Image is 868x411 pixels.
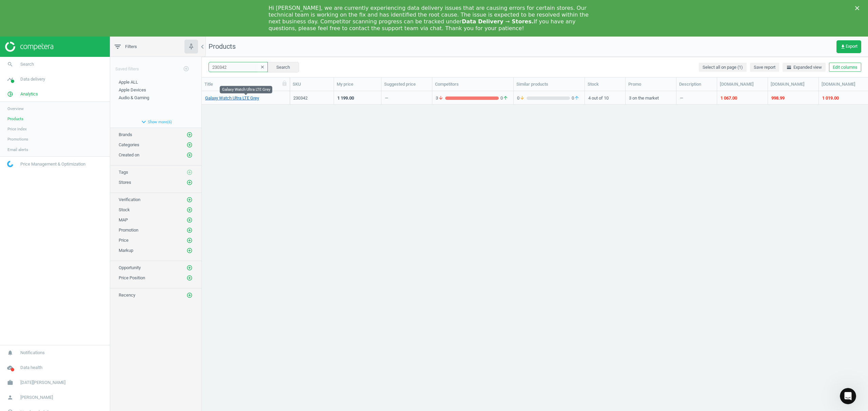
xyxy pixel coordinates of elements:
span: Promotions [7,136,28,142]
iframe: Intercom live chat [840,388,856,404]
span: Analytics [20,91,38,97]
button: get_appExport [836,40,861,53]
button: add_circle_outline [186,179,193,186]
i: expand_more [140,118,148,126]
i: notifications [4,346,17,359]
span: Apple Devices [119,87,146,92]
span: Stores [119,180,131,185]
div: Competitors [435,81,511,87]
div: Stock [588,81,623,87]
div: 230342 [293,95,330,101]
i: person [4,391,17,404]
span: Email alerts [7,147,28,152]
span: Select all on page (1) [703,64,743,70]
button: add_circle_outline [186,207,193,213]
span: Save report [754,64,775,70]
span: Data delivery [20,76,45,82]
span: 3 [436,95,445,101]
span: Created on [119,152,139,157]
span: Markup [119,248,133,253]
button: clear [257,63,268,72]
i: search [4,58,17,71]
span: Price Management & Optimization [20,161,85,167]
i: arrow_downward [519,95,525,101]
button: add_circle_outline [186,227,193,234]
span: Products [7,116,23,122]
button: add_circle_outline [186,292,193,299]
i: pie_chart_outlined [4,88,17,101]
i: get_app [840,44,846,49]
span: Recency [119,293,135,298]
i: add_circle_outline [186,207,193,213]
span: Notifications [20,350,45,356]
i: cloud_done [4,361,17,374]
div: Suggested price [384,81,429,87]
i: add_circle_outline [186,132,193,138]
span: 0 [517,95,527,101]
span: [DATE][PERSON_NAME] [20,380,65,386]
i: chevron_left [198,43,206,51]
i: filter_list [114,43,122,51]
span: Apple ALL [119,80,138,85]
div: 1 199.00 [337,95,354,101]
div: — [385,95,388,104]
button: add_circle_outline [186,196,193,203]
button: add_circle_outline [186,217,193,223]
i: add_circle_outline [186,265,193,271]
div: [DOMAIN_NAME] [720,81,765,87]
span: 0 [570,95,581,101]
span: Price index [7,126,27,132]
div: [DOMAIN_NAME] [822,81,867,87]
div: Promo [628,81,673,87]
div: Description [679,81,714,87]
i: add_circle_outline [186,152,193,158]
a: Galaxy Watch Ultra LTE Grey [205,95,259,101]
i: work [4,376,17,389]
span: Export [840,44,857,49]
span: [PERSON_NAME] [20,394,53,401]
span: Brands [119,132,132,137]
button: add_circle_outline [186,237,193,244]
div: 1 067.00 [721,95,737,101]
div: 3 on the market [629,92,673,104]
input: SKU/Title search [209,62,268,72]
div: My price [337,81,378,87]
button: add_circle_outline [186,247,193,254]
button: horizontal_splitExpanded view [783,63,826,72]
span: Categories [119,142,139,147]
button: Save report [750,63,779,72]
i: horizontal_split [786,65,792,70]
i: add_circle_outline [186,217,193,223]
div: Title [204,81,287,87]
span: Expanded view [786,64,822,70]
span: MAP [119,217,128,222]
b: Data Delivery ⇾ Stores. [462,18,534,25]
i: clear [260,65,265,69]
span: Price [119,238,129,243]
div: Saved filters [110,57,201,76]
button: add_circle_outline [186,152,193,158]
div: 998.99 [771,95,785,101]
div: 1 019.00 [822,95,839,101]
span: 0 [499,95,510,101]
span: Promotion [119,228,138,233]
i: add_circle_outline [186,169,193,175]
i: add_circle_outline [186,142,193,148]
span: Overview [7,106,24,111]
span: Audio & Gaming [119,95,149,100]
div: Similar products [516,81,582,87]
div: Galaxy Watch Ultra LTE Grey [220,86,272,93]
span: Search [20,61,34,67]
button: Select all on page (1) [699,63,747,72]
i: add_circle_outline [186,179,193,186]
button: add_circle_outline [186,142,193,148]
span: Filters [125,44,137,50]
div: 4 out of 10 [588,92,622,104]
button: add_circle_outline [186,131,193,138]
button: add_circle_outline [186,275,193,281]
button: add_circle_outline [179,62,193,76]
button: Search [267,62,299,72]
span: Tags [119,170,128,175]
